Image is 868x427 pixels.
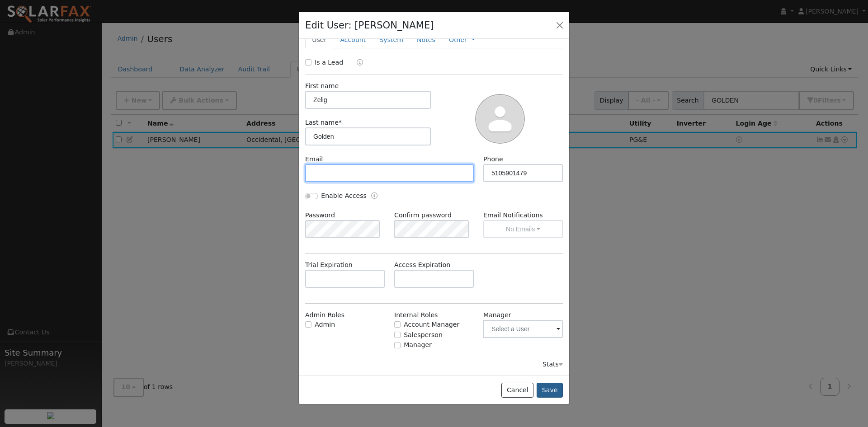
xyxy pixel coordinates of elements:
[483,310,511,320] label: Manager
[404,330,443,340] label: Salesperson
[315,58,343,67] label: Is a Lead
[333,32,373,48] a: Account
[305,211,335,220] label: Password
[394,211,452,220] label: Confirm password
[305,32,333,48] a: User
[394,342,401,348] input: Manager
[305,310,344,320] label: Admin Roles
[483,155,503,164] label: Phone
[394,260,450,270] label: Access Expiration
[483,320,563,338] input: Select a User
[305,155,323,164] label: Email
[315,320,335,329] label: Admin
[542,360,563,369] div: Stats
[404,340,432,350] label: Manager
[373,32,410,48] a: System
[305,260,353,270] label: Trial Expiration
[339,119,342,126] span: Required
[371,191,377,202] a: Enable Access
[305,81,339,91] label: First name
[449,35,467,45] a: Other
[305,118,342,127] label: Last name
[350,58,363,68] a: Lead
[483,211,563,220] label: Email Notifications
[404,320,459,329] label: Account Manager
[305,321,311,328] input: Admin
[501,383,533,398] button: Cancel
[410,32,442,48] a: Notes
[537,383,563,398] button: Save
[305,59,311,66] input: Is a Lead
[394,332,401,338] input: Salesperson
[321,191,367,201] label: Enable Access
[394,310,438,320] label: Internal Roles
[394,321,401,328] input: Account Manager
[305,18,434,33] h4: Edit User: [PERSON_NAME]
